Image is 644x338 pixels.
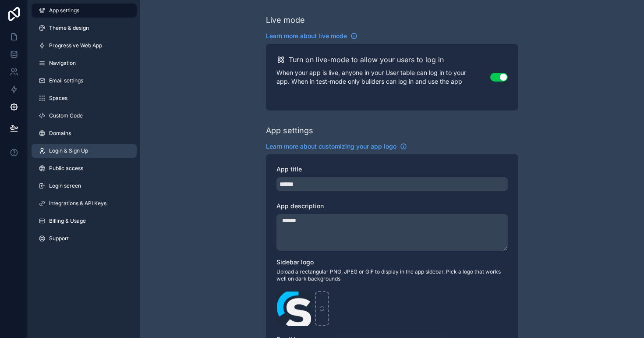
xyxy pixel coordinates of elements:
a: Billing & Usage [32,214,137,228]
span: Progressive Web App [49,42,102,49]
a: Login screen [32,179,137,193]
a: Progressive Web App [32,39,137,53]
a: Custom Code [32,109,137,123]
a: Learn more about customizing your app logo [266,142,407,151]
span: App title [276,165,302,173]
a: Public access [32,161,137,175]
a: Support [32,231,137,245]
span: Public access [49,165,83,172]
div: Live mode [266,14,305,26]
a: Theme & design [32,21,137,35]
span: App settings [49,7,79,14]
span: Navigation [49,60,76,67]
span: Learn more about live mode [266,32,347,40]
span: Domains [49,130,71,137]
span: App description [276,202,324,210]
h2: Turn on live-mode to allow your users to log in [289,54,444,65]
span: Learn more about customizing your app logo [266,142,396,151]
span: Spaces [49,95,67,102]
a: Login & Sign Up [32,144,137,158]
span: Email settings [49,77,83,84]
a: Learn more about live mode [266,32,357,40]
span: Login screen [49,182,81,189]
span: Sidebar logo [276,258,314,266]
span: Billing & Usage [49,217,86,224]
a: Navigation [32,56,137,70]
a: Spaces [32,91,137,105]
span: Upload a rectangular PNG, JPEG or GIF to display in the app sidebar. Pick a logo that works well ... [276,268,508,282]
a: App settings [32,4,137,18]
a: Domains [32,126,137,140]
span: Custom Code [49,112,83,119]
a: Integrations & API Keys [32,196,137,210]
span: Theme & design [49,25,89,32]
span: Integrations & API Keys [49,200,106,207]
span: Login & Sign Up [49,147,88,154]
a: Email settings [32,74,137,88]
div: App settings [266,125,313,137]
p: When your app is live, anyone in your User table can log in to your app. When in test-mode only b... [276,68,490,86]
span: Support [49,235,69,242]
